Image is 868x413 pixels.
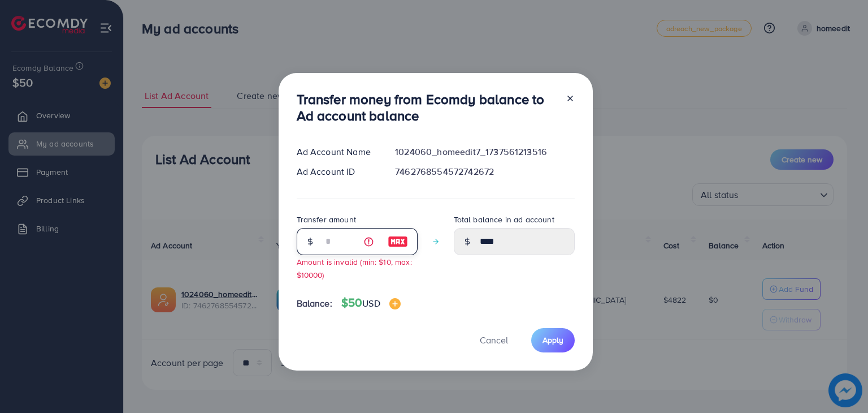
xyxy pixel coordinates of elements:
span: Cancel [480,334,508,346]
button: Cancel [466,328,522,352]
img: image [389,298,401,309]
div: 7462768554572742672 [386,165,583,178]
small: Amount is invalid (min: $10, max: $10000) [297,256,412,280]
label: Transfer amount [297,214,356,225]
div: Ad Account ID [288,165,387,178]
button: Apply [531,328,575,352]
h3: Transfer money from Ecomdy balance to Ad account balance [297,91,557,124]
h4: $50 [341,296,401,310]
div: 1024060_homeedit7_1737561213516 [386,145,583,158]
span: USD [362,297,380,309]
span: Apply [542,334,563,346]
span: Balance: [297,297,332,310]
img: image [388,235,408,248]
label: Total balance in ad account [454,214,554,225]
div: Ad Account Name [288,145,387,158]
